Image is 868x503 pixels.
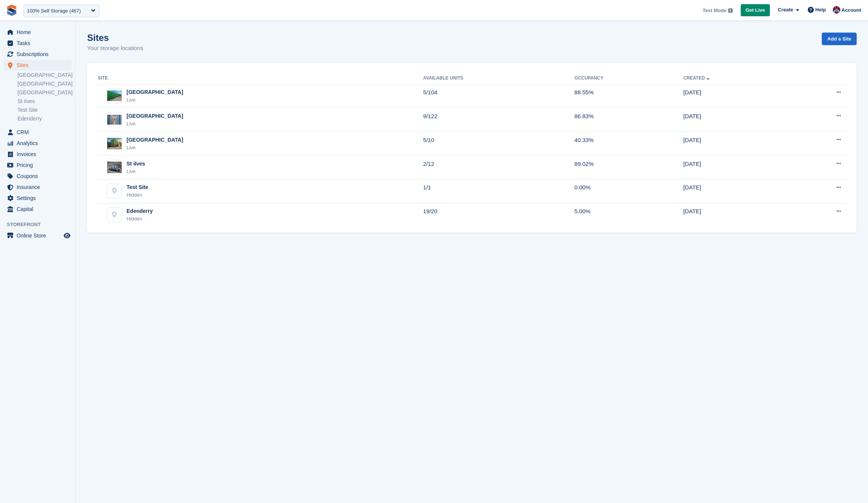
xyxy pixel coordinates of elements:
a: menu [4,160,72,170]
td: [DATE] [683,84,787,108]
a: menu [4,182,72,192]
a: menu [4,38,72,48]
div: Live [127,96,183,104]
a: Edenderry [17,115,72,122]
a: Preview store [63,231,72,240]
h1: Sites [87,33,143,43]
span: Subscriptions [17,49,62,59]
span: Tasks [17,38,62,48]
span: Online Store [17,230,62,241]
span: Sites [17,60,62,70]
span: Pricing [17,160,62,170]
span: Coupons [17,171,62,181]
span: Storefront [7,221,75,228]
th: Site [96,72,423,84]
a: menu [4,149,72,159]
td: 0.00% [574,179,683,203]
span: Account [841,6,861,14]
a: Test Site [17,106,72,114]
span: Capital [17,204,62,214]
a: [GEOGRAPHIC_DATA] [17,80,72,87]
div: Hidden [127,191,148,199]
div: [GEOGRAPHIC_DATA] [127,112,183,120]
a: menu [4,171,72,181]
td: [DATE] [683,203,787,227]
span: Home [17,27,62,37]
td: 1/1 [423,179,574,203]
td: 9/122 [423,108,574,132]
td: 88.55% [574,84,683,108]
p: Your storage locations [87,44,143,53]
td: [DATE] [683,132,787,156]
img: Image of Richmond Main site [107,138,122,149]
div: Live [127,144,183,152]
img: stora-icon-8386f47178a22dfd0bd8f6a31ec36ba5ce8667c1dd55bd0f319d3a0aa187defe.svg [6,5,17,16]
a: St iIves [17,98,72,105]
div: Live [127,168,145,175]
td: 40.33% [574,132,683,156]
a: menu [4,193,72,203]
img: Test Site site image placeholder [107,184,122,198]
a: Get Live [741,4,770,17]
a: menu [4,49,72,59]
a: menu [4,127,72,137]
th: Available Units [423,72,574,84]
a: [GEOGRAPHIC_DATA] [17,72,72,79]
div: Hidden [127,215,153,223]
div: [GEOGRAPHIC_DATA] [127,136,183,144]
img: Edenderry site image placeholder [107,208,122,222]
img: David Hughes [833,6,840,14]
th: Occupancy [574,72,683,84]
td: 19/20 [423,203,574,227]
div: Edenderry [127,207,153,215]
div: 100% Self Storage (467) [27,7,81,15]
span: Analytics [17,138,62,148]
div: Test Site [127,183,148,191]
div: [GEOGRAPHIC_DATA] [127,88,183,96]
span: Create [778,6,793,14]
td: 2/12 [423,156,574,180]
img: icon-info-grey-7440780725fd019a000dd9b08b2336e03edf1995a4989e88bcd33f0948082b44.svg [728,8,733,13]
span: Insurance [17,182,62,192]
img: Image of St iIves site [107,161,122,173]
span: Help [815,6,826,14]
span: CRM [17,127,62,137]
td: 5/104 [423,84,574,108]
span: Settings [17,193,62,203]
td: 5/10 [423,132,574,156]
div: St iIves [127,160,145,168]
a: menu [4,230,72,241]
a: menu [4,204,72,214]
span: Test Mode [702,7,726,14]
img: Image of Nottingham site [107,91,122,102]
td: [DATE] [683,179,787,203]
span: Get Live [746,6,765,14]
a: menu [4,138,72,148]
a: Created [683,75,711,81]
td: [DATE] [683,156,787,180]
td: 5.00% [574,203,683,227]
a: menu [4,27,72,37]
a: [GEOGRAPHIC_DATA] [17,89,72,96]
td: 89.02% [574,156,683,180]
td: [DATE] [683,108,787,132]
div: Live [127,120,183,128]
img: Image of Leicester site [107,115,122,125]
a: menu [4,60,72,70]
span: Invoices [17,149,62,159]
td: 86.83% [574,108,683,132]
a: Add a Site [822,33,857,45]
